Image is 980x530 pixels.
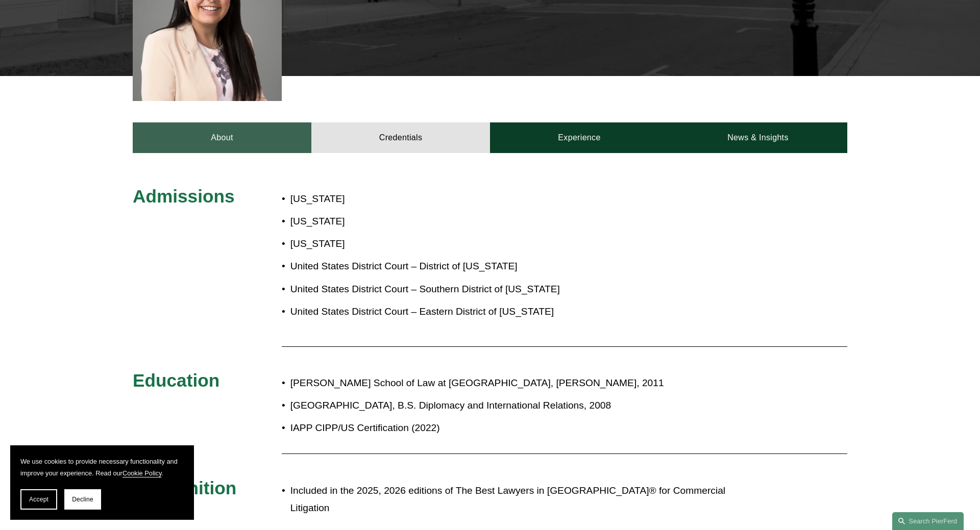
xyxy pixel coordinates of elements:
[290,213,579,231] p: [US_STATE]
[290,190,579,208] p: [US_STATE]
[290,258,579,275] p: United States District Court – District of [US_STATE]
[133,122,311,153] a: About
[290,482,758,517] p: Included in the 2025, 2026 editions of The Best Lawyers in [GEOGRAPHIC_DATA]® for Commercial Liti...
[29,496,48,503] span: Accept
[64,489,101,510] button: Decline
[490,122,669,153] a: Experience
[290,397,758,415] p: [GEOGRAPHIC_DATA], B.S. Diplomacy and International Relations, 2008
[72,496,93,503] span: Decline
[290,235,579,253] p: [US_STATE]
[122,469,162,477] a: Cookie Policy
[290,374,758,392] p: [PERSON_NAME] School of Law at [GEOGRAPHIC_DATA], [PERSON_NAME], 2011
[290,281,579,298] p: United States District Court – Southern District of [US_STATE]
[290,419,758,437] p: IAPP CIPP/US Certification (2022)
[20,489,57,510] button: Accept
[311,122,490,153] a: Credentials
[133,370,219,390] span: Education
[10,445,194,520] section: Cookie banner
[892,512,964,530] a: Search this site
[133,186,234,206] span: Admissions
[20,456,184,479] p: We use cookies to provide necessary functionality and improve your experience. Read our .
[290,303,579,321] p: United States District Court – Eastern District of [US_STATE]
[669,122,847,153] a: News & Insights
